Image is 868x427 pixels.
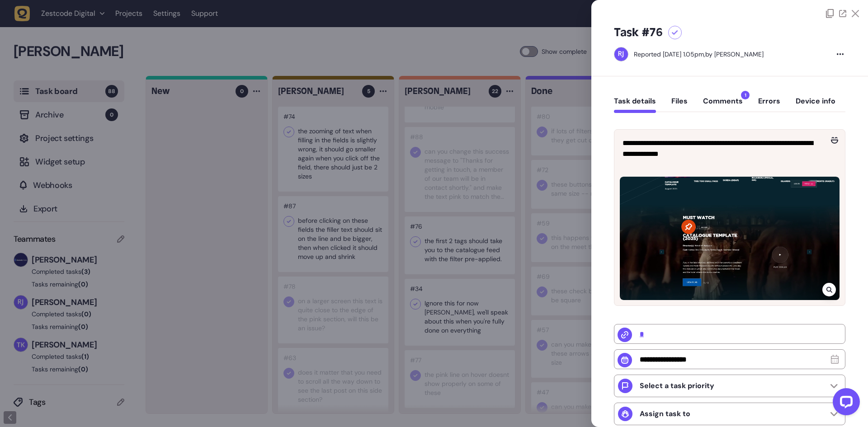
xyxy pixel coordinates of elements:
button: Task details [614,97,656,113]
div: Reported [DATE] 1.05pm, [634,50,705,58]
div: by [PERSON_NAME] [634,50,764,59]
button: Device info [796,97,835,113]
button: Errors [758,97,780,113]
p: Select a task priority [640,381,714,390]
img: Riki-leigh Jones [614,47,628,61]
span: 1 [741,91,750,99]
button: Comments [703,97,743,113]
p: Assign task to [640,409,690,418]
button: Files [671,97,688,113]
iframe: LiveChat chat widget [826,385,863,422]
h5: Task #76 [614,25,663,40]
